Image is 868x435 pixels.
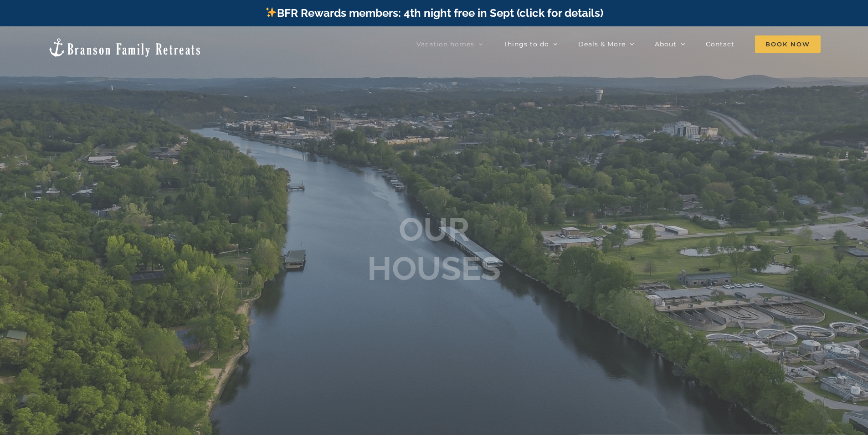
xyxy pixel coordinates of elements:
[266,7,277,18] img: ✨
[655,41,677,47] span: About
[578,41,626,47] span: Deals & More
[416,41,474,47] span: Vacation homes
[755,35,821,53] a: Book Now
[265,6,603,20] a: BFR Rewards members: 4th night free in Sept (click for details)
[416,35,483,53] a: Vacation homes
[416,35,821,53] nav: Main Menu
[706,35,734,53] a: Contact
[655,35,685,53] a: About
[503,35,558,53] a: Things to do
[706,41,734,47] span: Contact
[367,210,501,287] b: OUR HOUSES
[47,37,202,58] img: Branson Family Retreats Logo
[503,41,549,47] span: Things to do
[578,35,634,53] a: Deals & More
[755,35,821,53] span: Book Now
